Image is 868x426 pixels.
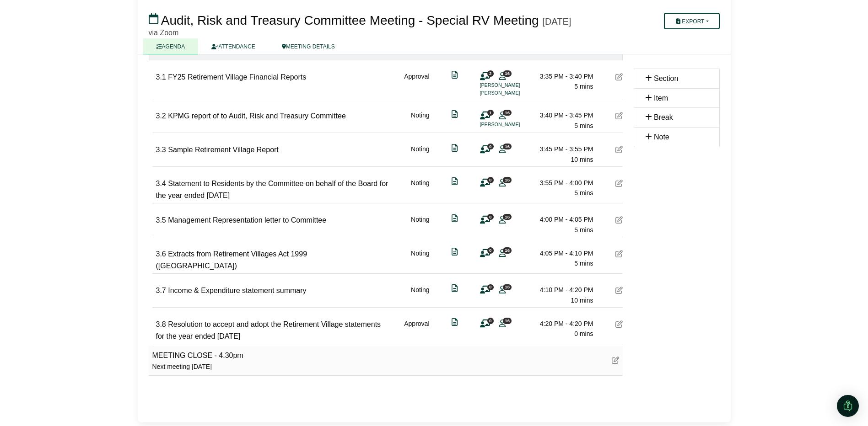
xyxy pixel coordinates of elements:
[168,216,326,224] span: Management Representation letter to Committee
[156,320,381,340] span: Resolution to accept and adopt the Retirement Village statements for the year ended [DATE]
[487,144,494,149] span: 0
[529,248,593,258] div: 4:05 PM - 4:10 PM
[404,319,429,342] div: Approval
[411,214,429,235] div: Noting
[542,16,571,27] div: [DATE]
[529,319,593,329] div: 4:20 PM - 4:20 PM
[654,75,678,82] span: Section
[480,81,549,89] li: [PERSON_NAME]
[404,71,429,97] div: Approval
[156,216,166,224] span: 3.5
[269,38,348,54] a: MEETING DETAILS
[411,285,429,305] div: Noting
[503,214,512,220] span: 16
[143,38,199,54] a: AGENDA
[168,112,346,120] span: KPMG report of to Audit, Risk and Treasury Committee
[574,122,593,129] span: 5 mins
[487,214,494,220] span: 0
[411,110,429,131] div: Noting
[503,177,512,183] span: 16
[156,112,166,120] span: 3.2
[156,73,166,81] span: 3.1
[487,247,494,253] span: 0
[529,214,593,224] div: 4:00 PM - 4:05 PM
[156,250,166,258] span: 3.6
[156,287,166,294] span: 3.7
[529,285,593,295] div: 4:10 PM - 4:20 PM
[152,362,243,372] div: Next meeting [DATE]
[152,351,243,359] span: MEETING CLOSE - 4.30pm
[574,226,593,234] span: 5 mins
[574,260,593,267] span: 5 mins
[571,297,593,304] span: 10 mins
[503,284,512,290] span: 16
[168,73,306,81] span: FY25 Retirement Village Financial Reports
[574,83,593,90] span: 5 mins
[529,110,593,120] div: 3:40 PM - 3:45 PM
[480,89,549,97] li: [PERSON_NAME]
[168,146,279,154] span: Sample Retirement Village Report
[837,395,859,417] div: Open Intercom Messenger
[529,144,593,154] div: 3:45 PM - 3:55 PM
[503,70,512,76] span: 16
[156,146,166,154] span: 3.3
[487,318,494,324] span: 0
[487,284,494,290] span: 0
[156,320,166,328] span: 3.8
[156,180,388,199] span: Statement to Residents by the Committee on behalf of the Board for the year ended [DATE]
[198,38,268,54] a: ATTENDANCE
[411,178,429,201] div: Noting
[480,121,549,128] li: [PERSON_NAME]
[571,156,593,163] span: 10 mins
[574,189,593,197] span: 5 mins
[574,330,593,337] span: 0 mins
[654,94,668,102] span: Item
[161,13,539,27] span: Audit, Risk and Treasury Committee Meeting - Special RV Meeting
[654,113,673,121] span: Break
[503,144,512,149] span: 16
[156,180,166,187] span: 3.4
[503,110,512,116] span: 16
[411,144,429,165] div: Noting
[168,287,306,294] span: Income & Expenditure statement summary
[487,70,494,76] span: 2
[149,29,179,37] span: via Zoom
[503,247,512,253] span: 16
[654,133,669,141] span: Note
[529,178,593,188] div: 3:55 PM - 4:00 PM
[156,250,307,270] span: Extracts from Retirement Villages Act 1999 ([GEOGRAPHIC_DATA])
[487,110,494,116] span: 1
[503,318,512,324] span: 16
[664,13,719,29] button: Export
[529,71,593,81] div: 3:35 PM - 3:40 PM
[487,177,494,183] span: 0
[411,248,429,272] div: Noting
